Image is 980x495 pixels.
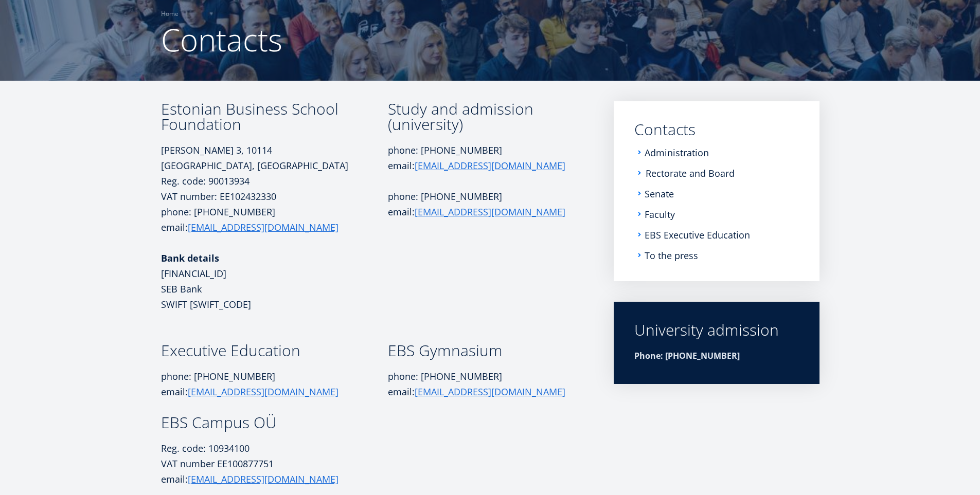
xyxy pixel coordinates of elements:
a: [EMAIL_ADDRESS][DOMAIN_NAME] [188,471,338,487]
font: email: [161,221,188,233]
a: Faculty [645,209,675,219]
font: EBS Executive Education [645,229,750,241]
a: [EMAIL_ADDRESS][DOMAIN_NAME] [188,384,338,399]
font: phone: [PHONE_NUMBER] [161,206,275,218]
font: [PERSON_NAME] 3, 10114 [161,144,272,156]
a: Home [161,9,179,19]
font: Bank details [161,252,219,264]
font: VAT number: EE102432330 [161,190,276,203]
font: phone: [PHONE_NUMBER] [388,144,502,156]
font: SEB Bank [161,283,202,295]
font: [FINANCIAL_ID] [161,267,226,280]
font: Reg. code: 90013934 [161,175,250,187]
font: [EMAIL_ADDRESS][DOMAIN_NAME] [188,386,338,398]
a: Administration [645,148,709,158]
font: University admission [634,319,779,340]
font: Senate [645,188,674,200]
font: [GEOGRAPHIC_DATA], [GEOGRAPHIC_DATA] [161,159,348,172]
font: VAT number EE100877751 [161,457,274,470]
a: To the press [645,250,698,261]
font: email: [161,386,188,398]
font: Estonian Business School Foundation [161,98,338,135]
a: [EMAIL_ADDRESS][DOMAIN_NAME] [415,204,565,219]
font: [EMAIL_ADDRESS][DOMAIN_NAME] [415,206,565,218]
font: Faculty [645,208,675,221]
font: phone: [PHONE_NUMBER] [161,370,275,382]
font: Study and admission (university) [388,98,533,135]
a: [EMAIL_ADDRESS][DOMAIN_NAME] [415,158,565,173]
font: [EMAIL_ADDRESS][DOMAIN_NAME] [188,221,338,233]
font: EBS Campus OÜ [161,412,277,433]
font: SWIFT [SWIFT_CODE] [161,298,251,310]
font: [EMAIL_ADDRESS][DOMAIN_NAME] [415,159,565,172]
font: Rectorate and Board [646,167,735,179]
font: email: [388,206,415,218]
font: Contacts [634,119,696,140]
font: email: [388,159,415,172]
font: phone: [PHONE_NUMBER] [388,190,502,203]
font: Phone: [PHONE_NUMBER] [634,350,740,361]
a: Rectorate and Board [646,168,735,178]
font: email: [388,386,415,398]
font: Administration [645,146,709,159]
a: Senate [645,189,674,199]
font: To the press [645,249,698,262]
font: EBS Gymnasium [388,340,503,361]
font: Executive Education [161,340,300,361]
font: Contacts [161,19,282,61]
a: [EMAIL_ADDRESS][DOMAIN_NAME] [188,219,338,235]
font: email: [161,473,188,485]
font: [EMAIL_ADDRESS][DOMAIN_NAME] [188,473,338,485]
font: Reg. code: 10934100 [161,442,250,454]
a: EBS Executive Education [645,230,750,240]
font: phone: [PHONE_NUMBER] [388,370,502,382]
font: Home [161,9,179,18]
font: [EMAIL_ADDRESS][DOMAIN_NAME] [415,386,565,398]
a: Contacts [634,122,799,137]
a: [EMAIL_ADDRESS][DOMAIN_NAME] [415,384,565,399]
